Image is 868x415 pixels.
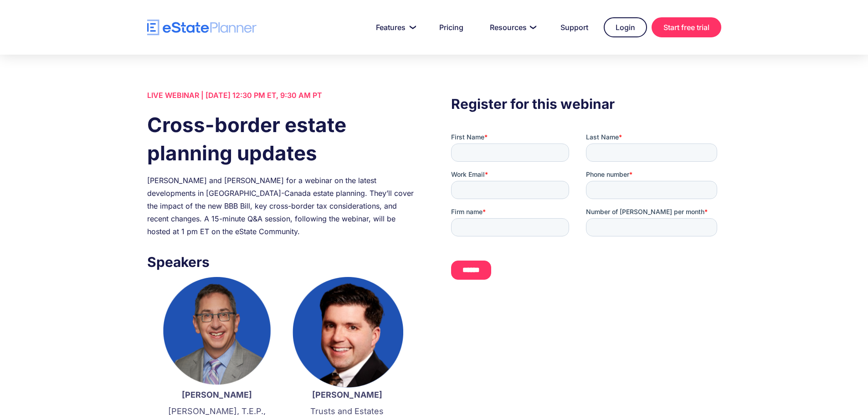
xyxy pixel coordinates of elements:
[365,18,424,36] a: Features
[147,111,417,167] h1: Cross-border estate planning updates
[182,390,252,400] strong: [PERSON_NAME]
[147,89,417,102] div: LIVE WEBINAR | [DATE] 12:30 PM ET, 9:30 AM PT
[147,174,417,238] div: [PERSON_NAME] and [PERSON_NAME] for a webinar on the latest developments in [GEOGRAPHIC_DATA]-Can...
[479,18,545,36] a: Resources
[428,18,474,36] a: Pricing
[604,17,647,37] a: Login
[451,93,721,114] h3: Register for this webinar
[652,17,721,37] a: Start free trial
[312,390,382,400] strong: [PERSON_NAME]
[451,133,721,287] iframe: Form 0
[550,18,599,36] a: Support
[147,20,257,36] a: home
[147,251,417,272] h3: Speakers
